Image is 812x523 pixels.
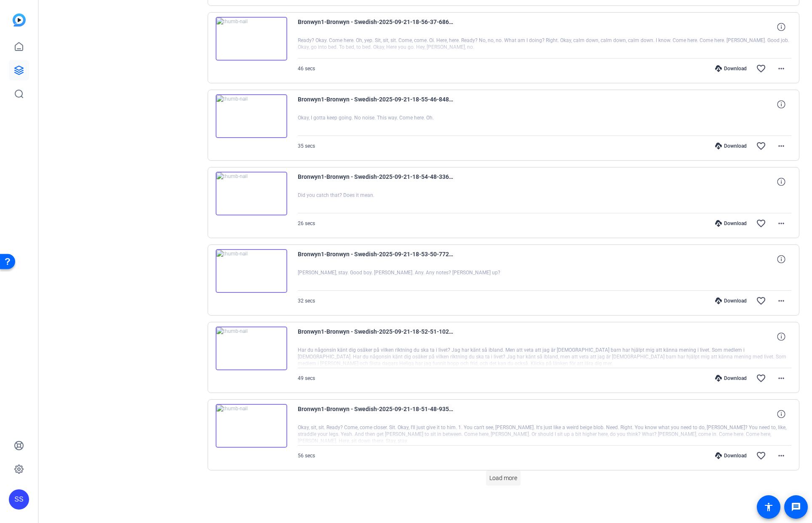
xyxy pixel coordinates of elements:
img: thumb-nail [216,249,287,293]
mat-icon: favorite_border [756,64,766,74]
mat-icon: favorite_border [756,218,766,228]
span: 32 secs [298,298,315,304]
div: Download [711,220,751,227]
mat-icon: more_horiz [776,451,786,461]
mat-icon: more_horiz [776,64,786,74]
span: 35 secs [298,143,315,149]
mat-icon: more_horiz [776,218,786,228]
span: 56 secs [298,453,315,459]
span: 26 secs [298,220,315,226]
span: Bronwyn1-Bronwyn - Swedish-2025-09-21-18-52-51-102-0 [298,327,454,347]
div: Download [711,143,751,149]
mat-icon: more_horiz [776,296,786,306]
span: Bronwyn1-Bronwyn - Swedish-2025-09-21-18-51-48-935-0 [298,404,454,424]
mat-icon: message [791,502,801,512]
span: Load more [489,474,517,483]
span: 49 secs [298,375,315,381]
div: Download [711,375,751,382]
span: 46 secs [298,66,315,72]
span: Bronwyn1-Bronwyn - Swedish-2025-09-21-18-56-37-686-0 [298,17,454,37]
mat-icon: favorite_border [756,296,766,306]
img: thumb-nail [216,172,287,215]
img: thumb-nail [216,94,287,138]
mat-icon: more_horiz [776,141,786,151]
button: Load more [486,470,521,486]
div: Download [711,452,751,459]
mat-icon: favorite_border [756,373,766,383]
mat-icon: accessibility [764,502,774,512]
img: blue-gradient.svg [13,13,26,27]
div: Download [711,297,751,304]
img: thumb-nail [216,17,287,61]
div: SS [9,489,29,510]
div: Download [711,65,751,72]
img: thumb-nail [216,327,287,370]
mat-icon: more_horiz [776,373,786,383]
span: Bronwyn1-Bronwyn - Swedish-2025-09-21-18-54-48-336-0 [298,172,454,192]
mat-icon: favorite_border [756,451,766,461]
mat-icon: favorite_border [756,141,766,151]
span: Bronwyn1-Bronwyn - Swedish-2025-09-21-18-55-46-848-0 [298,94,454,114]
span: Bronwyn1-Bronwyn - Swedish-2025-09-21-18-53-50-772-0 [298,249,454,269]
img: thumb-nail [216,404,287,448]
